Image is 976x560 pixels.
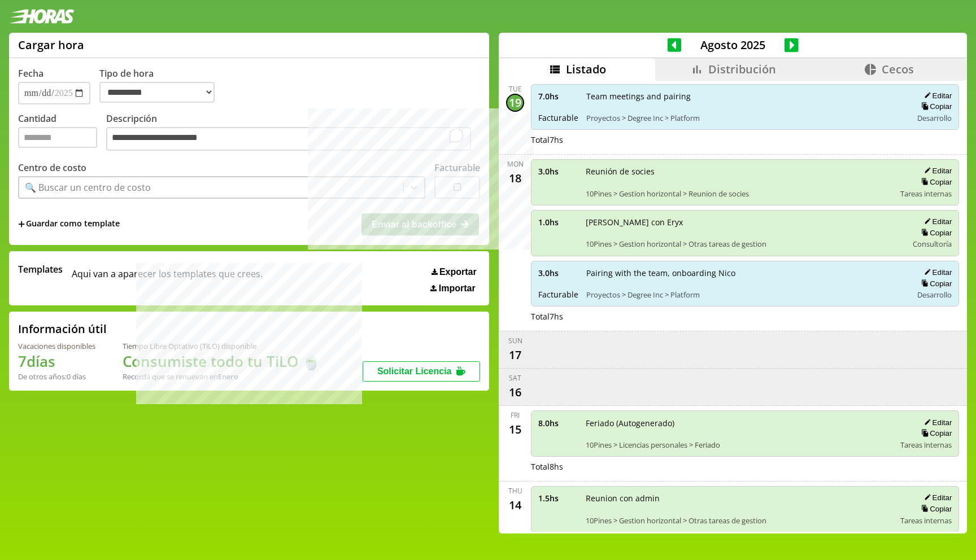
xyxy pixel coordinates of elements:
span: Cecos [882,62,914,77]
button: Copiar [918,228,952,238]
label: Facturable [434,161,480,174]
span: 10Pines > Gestion horizontal > Reunion de socies [586,189,892,199]
h1: Cargar hora [18,37,84,53]
button: Copiar [918,428,952,438]
span: Desarrollo [917,290,952,300]
div: Sun [508,336,522,345]
span: +Guardar como template [18,218,120,230]
label: Fecha [18,67,43,80]
label: Descripción [106,112,480,154]
button: Editar [921,268,952,277]
div: 14 [506,496,524,514]
span: Listado [566,62,606,77]
div: Vacaciones disponibles [18,341,95,351]
div: Sat [509,373,521,383]
span: 8.0 hs [538,418,578,428]
div: 16 [506,383,524,401]
div: scrollable content [499,81,967,532]
label: Centro de costo [18,161,86,174]
button: Copiar [918,102,952,111]
h1: 7 días [18,351,95,371]
span: Tareas internas [900,189,952,199]
span: Importar [439,283,476,294]
button: Editar [921,418,952,427]
div: 17 [506,345,524,364]
button: Solicitar Licencia [363,361,480,382]
div: Total 8 hs [531,461,959,472]
span: Consultoría [913,239,952,249]
button: Editar [921,166,952,176]
select: Tipo de hora [99,82,215,103]
span: Reunion con admin [586,493,892,504]
label: Cantidad [18,112,106,154]
h2: Información útil [18,321,107,336]
div: Tiempo Libre Optativo (TiLO) disponible [123,341,320,351]
div: Recordá que se renuevan en [123,371,320,382]
span: 3.0 hs [538,268,578,278]
button: Copiar [918,279,952,288]
span: 1.5 hs [538,493,578,504]
span: Tareas internas [900,515,952,526]
span: Proyectos > Degree Inc > Platform [586,290,904,300]
span: Desarrollo [917,113,952,123]
div: Mon [507,159,524,169]
span: [PERSON_NAME] con Eryx [586,217,904,228]
label: Tipo de hora [99,67,224,104]
span: 10Pines > Gestion horizontal > Otras tareas de gestion [586,239,904,249]
button: Editar [921,91,952,100]
button: Copiar [918,177,952,187]
div: Total 7 hs [531,311,959,322]
span: Tareas internas [900,440,952,450]
span: 10Pines > Gestion horizontal > Otras tareas de gestion [586,515,892,526]
b: Enero [218,371,238,382]
span: 10Pines > Licencias personales > Feriado [586,440,892,450]
div: Total 7 hs [531,134,959,145]
span: Pairing with the team, onboarding Nico [586,268,904,278]
span: Distribución [708,62,776,77]
div: 15 [506,420,524,438]
span: Reunión de socies [586,166,892,177]
span: Team meetings and pairing [586,91,904,102]
span: Facturable [538,112,578,123]
span: Templates [18,263,63,275]
span: Solicitar Licencia [377,366,452,376]
img: logotipo [9,9,75,24]
button: Editar [921,493,952,502]
input: Cantidad [18,127,97,148]
div: De otros años: 0 días [18,371,95,382]
span: Exportar [439,267,477,277]
span: 3.0 hs [538,166,578,177]
span: 7.0 hs [538,91,578,102]
button: Copiar [918,504,952,514]
div: Thu [508,486,522,496]
textarea: To enrich screen reader interactions, please activate Accessibility in Grammarly extension settings [106,127,471,151]
div: Fri [511,410,520,420]
span: 1.0 hs [538,217,578,228]
div: Tue [509,84,522,94]
h1: Consumiste todo tu TiLO 🍵 [123,351,320,371]
span: Proyectos > Degree Inc > Platform [586,113,904,123]
span: Facturable [538,289,578,300]
div: 18 [506,169,524,187]
span: Aqui van a aparecer los templates que crees. [72,263,263,294]
span: Feriado (Autogenerado) [586,418,892,428]
button: Editar [921,217,952,226]
div: 19 [506,94,524,112]
div: 🔍 Buscar un centro de costo [25,181,151,194]
button: Exportar [428,266,480,278]
span: Agosto 2025 [681,37,785,53]
span: + [18,218,25,230]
